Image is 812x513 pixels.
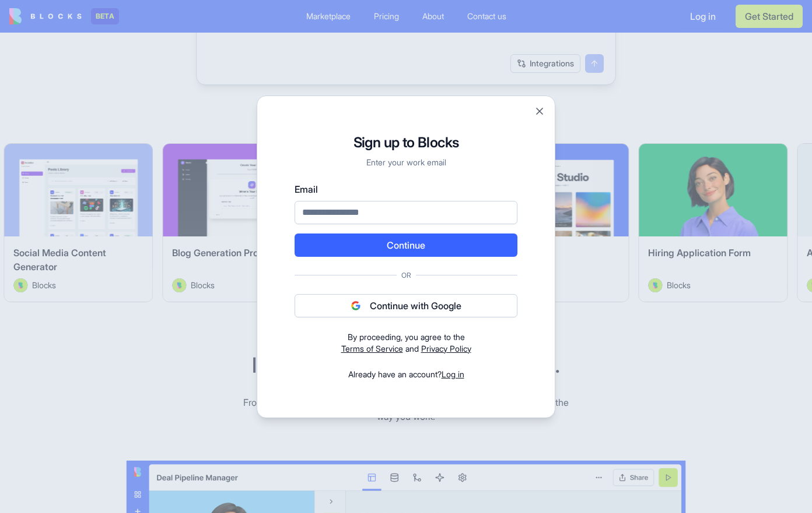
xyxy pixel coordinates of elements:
a: Log in [442,369,464,379]
button: Continue with Google [295,294,517,317]
div: Already have an account? [295,369,517,380]
h1: Sign up to Blocks [295,133,517,152]
p: Enter your work email [295,157,517,168]
div: and [295,331,517,355]
label: Email [295,182,517,196]
button: Continue [295,233,517,257]
span: Or [397,271,416,280]
img: google logo [351,301,360,310]
a: Privacy Policy [421,344,471,353]
a: Terms of Service [341,344,403,353]
div: By proceeding, you agree to the [295,331,517,343]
